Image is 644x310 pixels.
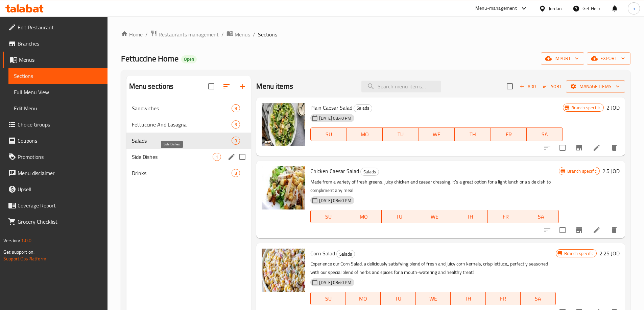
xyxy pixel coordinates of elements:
[3,181,108,197] a: Upsell
[569,105,603,111] span: Branch specific
[549,5,562,12] div: Jordan
[126,149,251,165] div: Side Dishes1edit
[475,4,517,12] div: Menu-management
[349,212,379,222] span: MO
[633,5,635,12] span: n
[491,212,521,222] span: FR
[599,249,620,258] h6: 2.25 JOD
[8,84,108,100] a: Full Menu View
[18,185,102,193] span: Upsell
[384,212,414,222] span: TU
[453,294,483,304] span: TH
[145,30,148,38] li: /
[126,116,251,133] div: Fettuccine And Lasagna3
[316,279,354,286] span: [DATE] 03:40 PM
[422,130,452,139] span: WE
[419,128,455,141] button: WE
[313,294,343,304] span: SU
[310,292,345,305] button: SU
[232,170,240,176] span: 3
[571,140,587,156] button: Branch-specific-item
[262,103,305,146] img: Plain Caesar Salad
[121,30,143,38] a: Home
[491,128,527,141] button: FR
[262,249,305,292] img: Corn Salad
[346,292,381,305] button: MO
[226,152,237,162] button: edit
[3,214,108,230] a: Grocery Checklist
[310,248,335,258] span: Corn Salad
[14,88,102,96] span: Full Menu View
[539,81,566,92] span: Sort items
[354,104,372,112] div: Salads
[519,83,537,90] span: Add
[232,104,240,112] div: items
[360,168,379,176] div: Salads
[310,103,352,113] span: Plain Caesar Salad
[566,80,625,93] button: Manage items
[181,55,197,63] div: Open
[606,222,622,238] button: delete
[121,51,178,66] span: Fettuccine Home
[521,292,556,305] button: SA
[337,250,355,258] span: Salads
[350,130,380,139] span: MO
[132,153,213,161] span: Side Dishes
[18,169,102,177] span: Menu disclaimer
[593,144,601,152] a: Edit menu item
[14,104,102,112] span: Edit Menu
[452,210,488,223] button: TH
[3,116,108,133] a: Choice Groups
[232,105,240,112] span: 9
[416,292,451,305] button: WE
[385,130,416,139] span: TU
[253,30,255,38] li: /
[606,140,622,156] button: delete
[18,120,102,129] span: Choice Groups
[150,30,219,39] a: Restaurants management
[587,52,630,65] button: export
[517,81,539,92] span: Add item
[382,210,417,223] button: TU
[606,103,620,112] h6: 2 JOD
[593,226,601,234] a: Edit menu item
[347,128,383,141] button: MO
[451,292,486,305] button: TH
[14,72,102,80] span: Sections
[486,292,521,305] button: FR
[8,68,108,84] a: Sections
[310,260,555,277] p: Experience our Corn Salad, a deliciously satisfying blend of fresh and juicy corn kernels, crisp ...
[526,212,556,222] span: SA
[488,210,523,223] button: FR
[21,236,31,245] span: 1.0.0
[562,250,596,257] span: Branch specific
[126,133,251,149] div: Salads3
[455,212,485,222] span: TH
[132,120,232,129] span: Fettuccine And Lasagna
[232,121,240,128] span: 3
[159,30,219,38] span: Restaurants management
[602,166,620,176] h6: 2.5 JOD
[527,128,563,141] button: SA
[18,137,102,145] span: Coupons
[419,294,448,304] span: WE
[316,197,354,204] span: [DATE] 03:40 PM
[18,153,102,161] span: Promotions
[132,169,232,177] span: Drinks
[336,250,355,258] div: Salads
[523,210,559,223] button: SA
[19,56,102,64] span: Menus
[8,100,108,116] a: Edit Menu
[132,104,232,112] div: Sandwiches
[488,294,518,304] span: FR
[262,166,305,209] img: Chicken Caesar Salad
[213,154,221,160] span: 1
[232,169,240,177] div: items
[258,30,277,38] span: Sections
[132,137,232,145] span: Salads
[18,201,102,209] span: Coverage Report
[18,218,102,226] span: Grocery Checklist
[3,254,46,263] a: Support.OpsPlatform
